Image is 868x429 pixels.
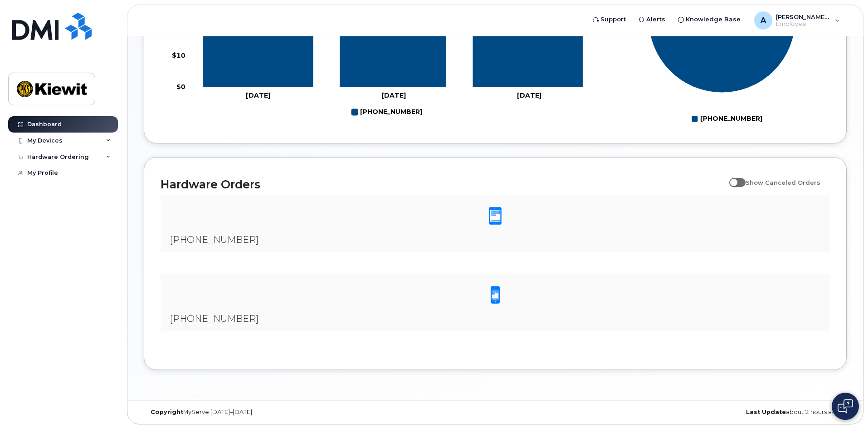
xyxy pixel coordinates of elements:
[586,10,632,29] a: Support
[746,409,786,415] strong: Last Update
[161,178,725,191] h2: Hardware Orders
[776,20,830,28] span: Employee
[748,11,846,30] div: Ashton.Grogan
[776,13,830,20] span: [PERSON_NAME].[PERSON_NAME]
[351,104,422,120] g: Legend
[646,15,665,24] span: Alerts
[600,15,626,24] span: Support
[151,409,183,415] strong: Copyright
[144,409,378,416] div: MyServe [DATE]–[DATE]
[761,15,766,26] span: A
[246,91,270,99] tspan: [DATE]
[170,234,258,245] span: [PHONE_NUMBER]
[351,104,422,120] g: 425-623-5087
[838,399,853,414] img: Open chat
[632,10,672,29] a: Alerts
[686,15,741,24] span: Knowledge Base
[172,51,185,59] tspan: $10
[517,91,541,99] tspan: [DATE]
[692,111,762,127] g: Legend
[381,91,406,99] tspan: [DATE]
[746,179,820,186] span: Show Canceled Orders
[612,409,847,416] div: about 2 hours ago
[176,83,185,91] tspan: $0
[672,10,747,29] a: Knowledge Base
[170,313,258,324] span: [PHONE_NUMBER]
[729,174,736,181] input: Show Canceled Orders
